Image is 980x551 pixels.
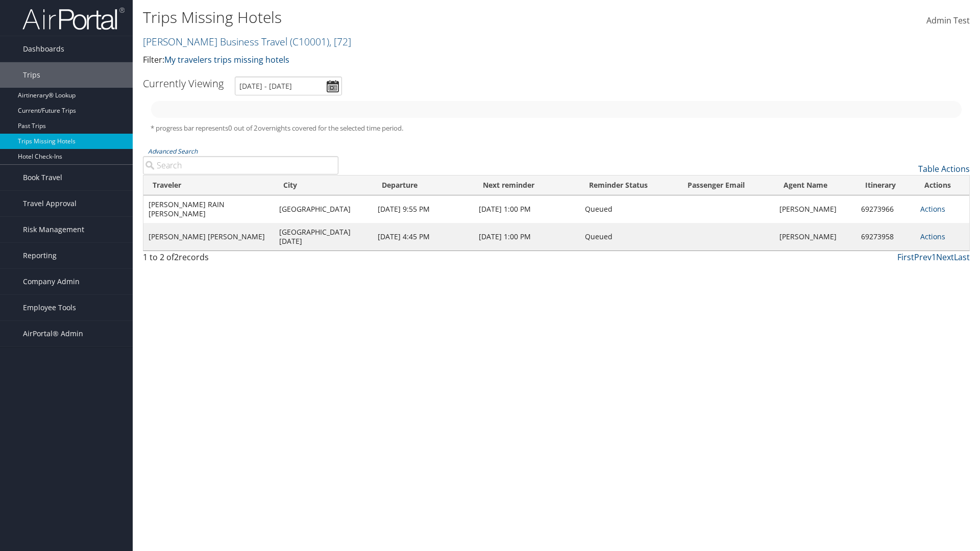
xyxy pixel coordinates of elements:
[143,77,224,90] h3: Currently Viewing
[373,223,474,251] td: [DATE] 4:45 PM
[774,223,855,251] td: [PERSON_NAME]
[932,252,936,263] a: 1
[580,176,678,195] th: Reminder Status
[856,223,915,251] td: 69273958
[151,123,962,133] h5: * progress bar represents overnights covered for the selected time period.
[580,223,678,251] td: Queued
[926,15,970,26] span: Admin Test
[143,195,274,223] td: [PERSON_NAME] RAIN [PERSON_NAME]
[474,223,580,251] td: [DATE] 1:00 PM
[164,54,289,65] a: My travelers trips missing hotels
[23,217,84,242] span: Risk Management
[920,204,945,214] a: Actions
[143,7,694,28] h1: Trips Missing Hotels
[143,54,694,67] p: Filter:
[474,195,580,223] td: [DATE] 1:00 PM
[373,195,474,223] td: [DATE] 9:55 PM
[897,252,914,263] a: First
[143,223,274,251] td: [PERSON_NAME] [PERSON_NAME]
[678,176,774,195] th: Passenger Email: activate to sort column ascending
[148,147,198,156] a: Advanced Search
[23,243,57,268] span: Reporting
[290,35,329,48] span: ( C10001 )
[915,176,969,195] th: Actions
[174,252,179,263] span: 2
[474,176,580,195] th: Next reminder
[23,165,62,190] span: Book Travel
[274,223,373,251] td: [GEOGRAPHIC_DATA][DATE]
[143,176,274,195] th: Traveler: activate to sort column ascending
[23,295,76,320] span: Employee Tools
[329,35,351,48] span: , [ 72 ]
[774,176,855,195] th: Agent Name
[774,195,855,223] td: [PERSON_NAME]
[23,321,83,346] span: AirPortal® Admin
[274,176,373,195] th: City: activate to sort column ascending
[856,176,915,195] th: Itinerary
[373,176,474,195] th: Departure: activate to sort column ascending
[954,252,970,263] a: Last
[23,269,80,294] span: Company Admin
[228,123,258,133] span: 0 out of 2
[143,251,338,268] div: 1 to 2 of records
[918,163,970,174] a: Table Actions
[23,36,64,62] span: Dashboards
[23,62,40,88] span: Trips
[143,35,351,48] a: [PERSON_NAME] Business Travel
[936,252,954,263] a: Next
[856,195,915,223] td: 69273966
[920,232,945,241] a: Actions
[235,77,342,95] input: [DATE] - [DATE]
[23,191,77,216] span: Travel Approval
[22,7,125,31] img: airportal-logo.png
[143,156,338,174] input: Advanced Search
[914,252,932,263] a: Prev
[580,195,678,223] td: Queued
[274,195,373,223] td: [GEOGRAPHIC_DATA]
[926,5,970,37] a: Admin Test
